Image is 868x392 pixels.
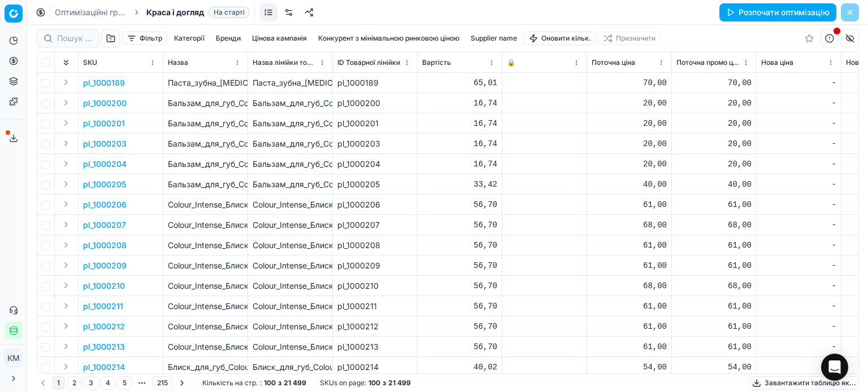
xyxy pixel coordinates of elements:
button: Expand [59,76,73,89]
div: 61,00 [676,301,752,312]
div: 61,00 [592,260,667,271]
button: pl_1000203 [83,138,127,149]
strong: 100 [264,378,276,387]
div: - [761,179,836,190]
div: 16,74 [422,138,497,149]
div: - [761,362,836,373]
button: pl_1000209 [83,260,127,271]
p: Бальзам_для_губ_Colour_Intense_Balamce_5_г_(02_ківі) [168,138,243,149]
div: 68,00 [592,219,667,231]
p: Бальзам_для_губ_Colour_Intense_Balamce_5_г_(05_манго) [168,98,243,109]
div: 65,01 [422,77,497,89]
input: Пошук по SKU або назві [57,33,92,44]
button: pl_1000204 [83,158,127,170]
button: pl_1000207 [83,219,126,231]
nav: pagination [36,375,189,391]
span: На старті [209,7,250,18]
div: pl_1000210 [337,280,413,292]
button: 1 [52,376,65,390]
div: Colour_Intense_Блиск_для_губ__Jelly_Gloss_гдянець_відтінок_03_(шимер_персик)6_мл [253,280,328,292]
button: 4 [101,376,115,390]
div: 20,00 [592,158,667,170]
button: Supplier name [466,32,522,45]
button: pl_1000214 [83,362,125,373]
p: Colour_Intense_Блиск_для_губ__Jelly_Gloss_глянець_відтінок_11_(голографік)_6_мл_ [168,341,243,353]
span: Поточна промо ціна [676,58,740,67]
div: pl_1000214 [337,362,413,373]
button: pl_1000212 [83,321,125,332]
div: 20,00 [592,138,667,149]
div: 70,00 [592,77,667,89]
button: Expand all [59,56,73,69]
div: Бальзам_для_губ_Colour_Intense_SOS_complex_5_г [253,179,328,190]
div: 16,74 [422,98,497,109]
p: Colour_Intense_Блиск_для_губ__Jelly_Gloss_глянець_відтінок_08_(шимер_морозний)_6_мл [168,219,243,231]
div: pl_1000208 [337,240,413,251]
div: 54,00 [676,362,752,373]
div: Паста_зубна_[MEDICAL_DATA]_Triple_protection_Fresh&Minty_100_мл [253,77,328,89]
div: - [761,219,836,231]
p: Бальзам_для_губ_Colour_Intense_Balamce_5_г_(01_ваніль) [168,158,243,170]
div: 61,00 [676,260,752,271]
p: pl_1000205 [83,179,126,190]
button: 2 [67,376,81,390]
div: 20,00 [592,98,667,109]
div: 20,00 [676,138,752,149]
div: - [761,98,836,109]
div: 54,00 [592,362,667,373]
div: - [761,240,836,251]
div: pl_1000189 [337,77,413,89]
span: SKU [83,58,97,67]
button: Expand [59,279,73,292]
p: pl_1000211 [83,301,123,312]
div: 61,00 [592,301,667,312]
span: Нова ціна [761,58,793,67]
div: pl_1000209 [337,260,413,271]
div: pl_1000200 [337,98,413,109]
span: 🔒 [507,58,515,67]
p: pl_1000210 [83,280,125,292]
div: Colour_Intense_Блиск_для_губ__Jelly_Gloss_відтінок_09_глянець_пісок_6_мл [253,199,328,210]
div: 56,70 [422,280,497,292]
button: pl_1000201 [83,118,125,129]
div: Блиск_для_губ_Colour_Intense_Pop_Neon_[MEDICAL_DATA]_10_мл_(05_ягода) [253,362,328,373]
div: 61,00 [676,240,752,251]
div: - [761,118,836,129]
p: pl_1000206 [83,199,127,210]
button: pl_1000208 [83,240,127,251]
button: Expand [59,258,73,272]
span: SKUs on page : [320,378,366,387]
div: pl_1000204 [337,158,413,170]
div: Бальзам_для_губ_Colour_Intense_Balamce_5_г_(02_ківі) [253,138,328,149]
div: 20,00 [676,158,752,170]
div: 56,70 [422,260,497,271]
button: Цінова кампанія [248,32,311,45]
div: 20,00 [676,118,752,129]
div: pl_1000213 [337,341,413,353]
button: Expand [59,116,73,130]
button: pl_1000200 [83,98,127,109]
p: Бальзам_для_губ_Colour_Intense_Balamce_5_г_(04_чорниця) [168,118,243,129]
p: pl_1000213 [83,341,125,353]
div: pl_1000211 [337,301,413,312]
div: Бальзам_для_губ_Colour_Intense_Balamce_5_г_(04_чорниця) [253,118,328,129]
div: 56,70 [422,199,497,210]
div: Open Intercom Messenger [821,354,848,381]
div: Colour_Intense_Блиск_для_губ__Jelly_Gloss_глянець_відтінок_10_(шимер_тилесний)_6_мл [253,301,328,312]
div: 40,00 [676,179,752,190]
p: Colour_Intense_Блиск_для_губ__Jelly_Gloss_гдянець_відтінок_03_(шимер_персик)6_мл [168,280,243,292]
nav: breadcrumb [55,7,250,18]
span: Назва лінійки товарів [253,58,316,67]
button: Розпочати оптимізацію [719,3,836,21]
div: Colour_Intense_Блиск_для_губ__Jelly_Gloss__глянець_відтінок_04_(шимер_рум'янець)_6_мл [253,260,328,271]
div: 40,02 [422,362,497,373]
div: pl_1000212 [337,321,413,332]
div: 40,00 [592,179,667,190]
